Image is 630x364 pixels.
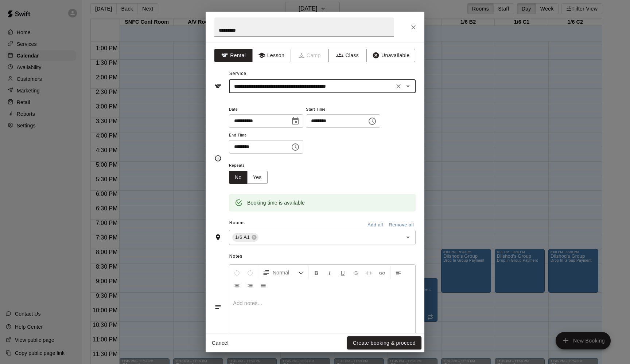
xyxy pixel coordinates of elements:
[214,303,222,310] svg: Notes
[288,140,303,154] button: Choose time, selected time is 7:00 PM
[209,336,232,350] button: Cancel
[403,232,413,242] button: Open
[214,49,253,62] button: Rental
[407,21,420,34] button: Close
[350,266,362,279] button: Format Strikethrough
[214,234,222,241] svg: Rooms
[328,49,367,62] button: Class
[229,251,416,262] span: Notes
[288,114,303,128] button: Choose date, selected date is Sep 17, 2025
[229,71,246,76] span: Service
[214,155,222,162] svg: Timing
[231,279,243,292] button: Center Align
[244,279,256,292] button: Right Align
[257,279,269,292] button: Justify Align
[273,269,298,276] span: Normal
[363,266,375,279] button: Insert Code
[229,171,248,184] button: No
[229,220,245,225] span: Rooms
[214,83,222,90] svg: Service
[306,105,380,115] span: Start Time
[252,49,291,62] button: Lesson
[229,105,303,115] span: Date
[366,49,415,62] button: Unavailable
[229,161,273,171] span: Repeats
[347,336,421,350] button: Create booking & proceed
[337,266,349,279] button: Format Underline
[247,171,268,184] button: Yes
[229,131,303,141] span: End Time
[231,266,243,279] button: Undo
[310,266,323,279] button: Format Bold
[229,171,268,184] div: outlined button group
[232,233,258,242] div: 1/6 A1
[244,266,256,279] button: Redo
[393,81,404,91] button: Clear
[247,196,305,209] div: Booking time is available
[260,266,307,279] button: Formatting Options
[392,266,405,279] button: Left Align
[365,114,380,128] button: Choose time, selected time is 5:00 PM
[363,219,387,231] button: Add all
[403,81,413,91] button: Open
[291,49,329,62] span: Camps can only be created in the Services page
[232,234,253,241] span: 1/6 A1
[323,266,336,279] button: Format Italics
[387,219,416,231] button: Remove all
[376,266,388,279] button: Insert Link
